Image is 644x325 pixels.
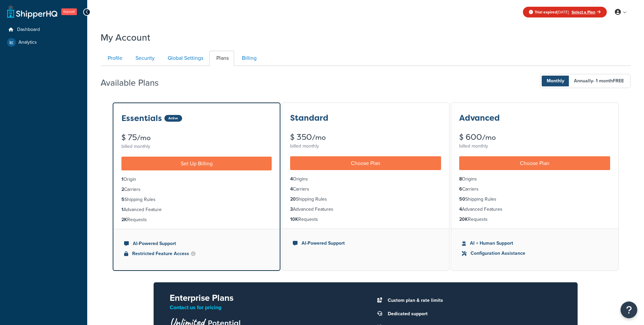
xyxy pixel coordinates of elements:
[459,196,465,203] strong: 50
[121,114,162,123] h3: Essentials
[170,303,355,312] p: Contact us for pricing
[459,175,462,182] strong: 8
[18,40,37,45] span: Analytics
[312,133,326,142] small: /mo
[384,309,561,319] li: Dedicated support
[621,301,637,318] button: Open Resource Center
[459,175,610,183] li: Origins
[101,31,150,44] h1: My Account
[121,196,272,203] li: Shipping Rules
[121,157,272,170] a: Set Up Billing
[121,216,272,224] li: Requests
[121,206,123,213] strong: 1
[613,77,624,84] b: FREE
[482,133,496,142] small: /mo
[540,74,631,88] button: Monthly Annually- 1 monthFREE
[462,250,607,257] li: Configuration Assistance
[101,78,169,88] h2: Available Plans
[5,24,82,36] a: Dashboard
[121,142,272,151] div: billed monthly
[290,175,293,182] strong: 4
[459,133,610,141] div: $ 600
[124,240,269,247] li: AI-Powered Support
[459,141,610,151] div: billed monthly
[290,186,293,193] strong: 4
[384,296,561,305] li: Custom plan & rate limits
[459,186,610,193] li: Carriers
[462,240,607,247] li: AI + Human Support
[290,196,296,203] strong: 20
[121,176,272,183] li: Origin
[164,115,182,122] div: Active
[124,250,269,257] li: Restricted Feature Access
[121,206,272,213] li: Advanced Feature
[101,51,128,66] a: Profile
[290,206,293,213] strong: 3
[459,196,610,203] li: Shipping Rules
[290,141,441,151] div: billed monthly
[290,216,298,223] strong: 10K
[121,186,272,193] li: Carriers
[161,51,209,66] a: Global Settings
[235,51,262,66] a: Billing
[17,27,40,33] span: Dashboard
[121,216,127,223] strong: 2K
[542,76,569,86] span: Monthly
[170,293,355,303] h2: Enterprise Plans
[290,156,441,170] a: Choose Plan
[293,240,438,247] li: AI-Powered Support
[121,133,272,142] div: $ 75
[593,77,624,84] span: - 1 month
[459,156,610,170] a: Choose Plan
[128,51,160,66] a: Security
[535,9,557,15] strong: Trial expired
[459,206,462,213] strong: 4
[459,114,500,122] h3: Advanced
[290,216,441,223] li: Requests
[290,196,441,203] li: Shipping Rules
[290,206,441,213] li: Advanced Features
[61,8,77,15] span: Expired!
[290,133,441,141] div: $ 350
[290,175,441,183] li: Origins
[121,176,123,183] strong: 1
[459,216,468,223] strong: 20K
[535,9,569,15] span: [DATE]
[572,9,601,15] a: Select a Plan
[459,216,610,223] li: Requests
[459,186,462,193] strong: 6
[290,186,441,193] li: Carriers
[290,114,328,122] h3: Standard
[121,186,124,193] strong: 2
[7,5,57,18] a: ShipperHQ Home
[5,36,82,48] a: Analytics
[137,133,151,143] small: /mo
[121,196,124,203] strong: 5
[569,76,629,86] span: Annually
[459,206,610,213] li: Advanced Features
[209,51,234,66] a: Plans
